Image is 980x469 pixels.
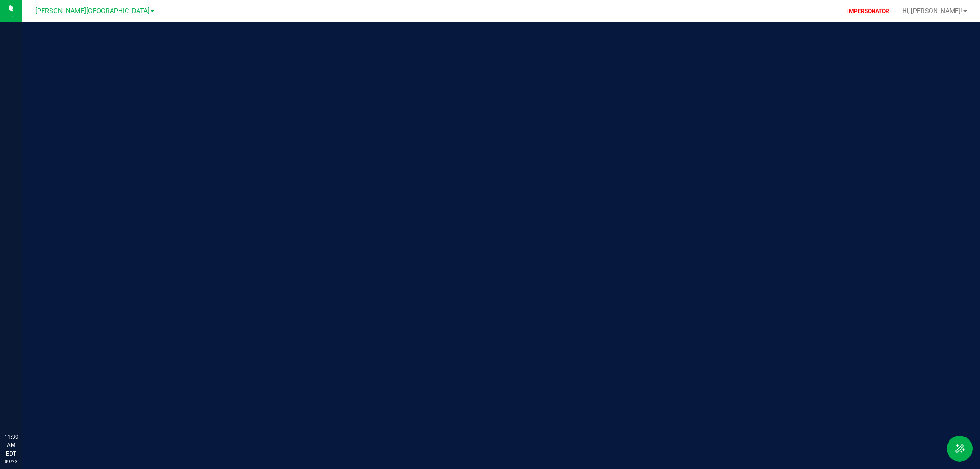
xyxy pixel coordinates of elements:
span: Hi, [PERSON_NAME]! [902,7,962,14]
p: IMPERSONATOR [843,7,893,15]
p: 09/23 [4,458,18,465]
span: [PERSON_NAME][GEOGRAPHIC_DATA] [35,7,150,15]
button: Toggle Menu [947,436,973,462]
p: 11:39 AM EDT [4,433,18,458]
